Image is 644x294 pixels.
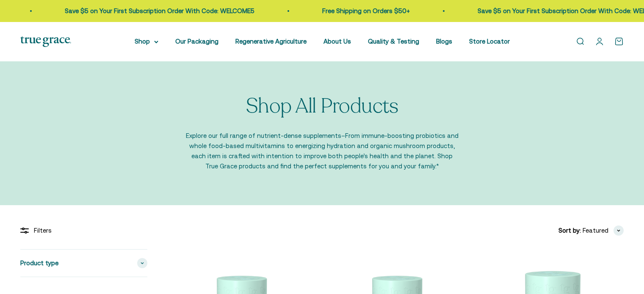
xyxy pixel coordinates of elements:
[20,258,58,268] span: Product type
[320,7,408,14] a: Free Shipping on Orders $50+
[323,38,351,45] a: About Us
[135,36,158,47] summary: Shop
[185,131,460,171] p: Explore our full range of nutrient-dense supplements–From immune-boosting probiotics and whole fo...
[469,38,510,45] a: Store Locator
[558,225,581,236] span: Sort by:
[436,38,452,45] a: Blogs
[20,225,147,236] div: Filters
[20,250,147,277] summary: Product type
[583,225,608,236] span: Featured
[63,6,252,16] p: Save $5 on Your First Subscription Order With Code: WELCOME5
[235,38,307,45] a: Regenerative Agriculture
[175,38,218,45] a: Our Packaging
[368,38,419,45] a: Quality & Testing
[583,225,624,236] button: Featured
[246,95,398,118] p: Shop All Products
